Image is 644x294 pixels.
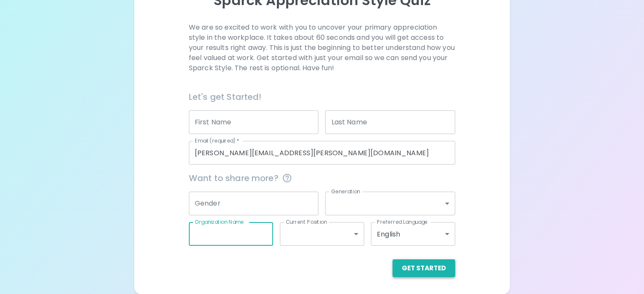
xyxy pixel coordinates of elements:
div: English [371,222,455,246]
label: Preferred Language [377,218,428,225]
span: Want to share more? [189,171,455,185]
button: Get Started [392,259,455,277]
h6: Let's get Started! [189,90,455,104]
label: Organization Name [195,218,244,225]
label: Generation [331,188,360,195]
label: Current Position [286,218,327,225]
label: Email (required) [195,137,240,144]
p: We are so excited to work with you to uncover your primary appreciation style in the workplace. I... [189,22,455,73]
svg: This information is completely confidential and only used for aggregated appreciation studies at ... [282,173,292,183]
